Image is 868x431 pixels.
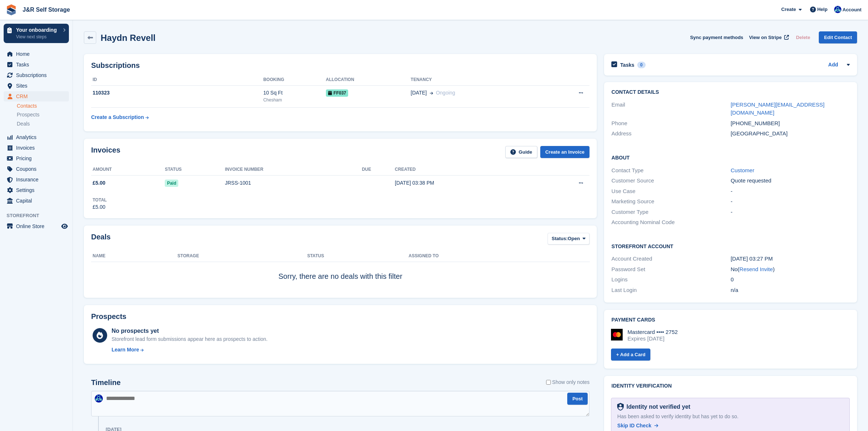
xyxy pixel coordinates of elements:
[611,130,731,138] div: Address
[16,132,60,142] span: Analytics
[112,327,268,335] div: No prospects yet
[567,393,588,405] button: Post
[101,33,156,43] h2: Haydn Revell
[20,4,73,16] a: J&R Self Storage
[842,6,861,14] span: Account
[611,154,850,161] h2: About
[611,286,731,295] div: Last Login
[279,272,402,280] span: Sorry, there are no deals with this filter
[263,89,326,97] div: 10 Sq Ft
[91,74,263,86] th: ID
[4,70,69,80] a: menu
[611,166,731,175] div: Contact Type
[4,185,69,195] a: menu
[637,62,646,68] div: 0
[112,346,139,354] div: Learn More
[793,31,813,43] button: Delete
[395,164,535,176] th: Created
[4,24,69,43] a: Your onboarding View next steps
[731,167,754,173] a: Customer
[112,346,268,354] a: Learn More
[411,89,427,97] span: [DATE]
[4,153,69,163] a: menu
[749,34,782,41] span: View on Stripe
[781,6,796,13] span: Create
[4,143,69,153] a: menu
[93,203,107,211] div: £5.00
[611,276,731,284] div: Logins
[17,111,69,119] a: Prospects
[16,49,60,59] span: Home
[395,179,535,187] div: [DATE] 03:38 PM
[828,61,838,69] a: Add
[91,111,149,124] a: Create a Subscription
[611,101,731,117] div: Email
[16,196,60,206] span: Capital
[91,89,263,97] div: 110323
[93,179,105,187] span: £5.00
[91,250,178,262] th: Name
[624,403,690,411] div: Identity not verified yet
[362,164,395,176] th: Due
[611,349,650,361] a: + Add a Card
[731,286,850,295] div: n/a
[731,255,850,263] div: [DATE] 03:27 PM
[611,317,850,323] h2: Payment cards
[731,119,850,128] div: [PHONE_NUMBER]
[165,180,178,187] span: Paid
[552,235,568,242] span: Status:
[746,31,790,43] a: View on Stripe
[731,276,850,284] div: 0
[4,174,69,185] a: menu
[611,218,731,227] div: Accounting Nominal Code
[690,31,743,43] button: Sync payment methods
[611,265,731,274] div: Password Set
[627,335,678,342] div: Expires [DATE]
[4,196,69,206] a: menu
[91,233,110,246] h2: Deals
[834,6,841,13] img: Steve Revell
[540,146,590,158] a: Create an Invoice
[4,81,69,91] a: menu
[16,185,60,195] span: Settings
[91,61,589,70] h2: Subscriptions
[611,177,731,185] div: Customer Source
[91,113,144,121] div: Create a Subscription
[731,265,850,274] div: No
[611,383,850,389] h2: Identity verification
[326,74,411,86] th: Allocation
[548,233,589,245] button: Status: Open
[17,120,69,128] a: Deals
[4,132,69,142] a: menu
[4,164,69,174] a: menu
[611,242,850,250] h2: Storefront Account
[263,97,326,103] div: Chesham
[411,74,544,86] th: Tenancy
[17,103,69,109] a: Contacts
[731,187,850,196] div: -
[611,208,731,216] div: Customer Type
[731,177,850,185] div: Quote requested
[16,27,59,32] p: Your onboarding
[263,74,326,86] th: Booking
[112,335,268,343] div: Storefront lead form submissions appear here as prospects to action.
[617,413,844,420] div: Has been asked to verify identity but has yet to do so.
[546,378,551,386] input: Show only notes
[611,187,731,196] div: Use Case
[611,119,731,128] div: Phone
[6,4,17,15] img: stora-icon-8386f47178a22dfd0bd8f6a31ec36ba5ce8667c1dd55bd0f319d3a0aa187defe.svg
[16,81,60,91] span: Sites
[307,250,409,262] th: Status
[95,395,103,403] img: Steve Revell
[93,197,107,203] div: Total
[16,70,60,80] span: Subscriptions
[620,62,634,68] h2: Tasks
[225,179,362,187] div: JRSS-1001
[91,146,120,158] h2: Invoices
[4,49,69,59] a: menu
[627,329,678,335] div: Mastercard •••• 2752
[546,378,590,386] label: Show only notes
[611,255,731,263] div: Account Created
[611,329,623,340] img: Mastercard Logo
[739,266,773,272] a: Resend Invite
